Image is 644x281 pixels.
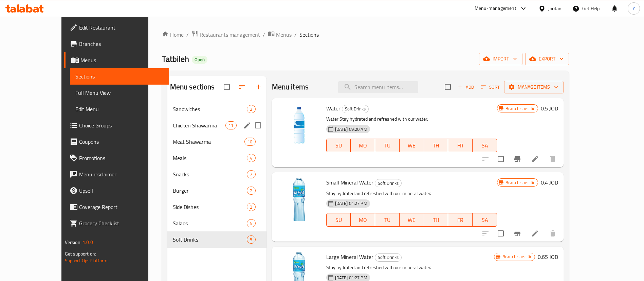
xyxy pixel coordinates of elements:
div: Open [192,56,207,64]
span: Sort sections [234,79,250,95]
p: Stay hydrated and refreshed with our mineral water. [326,263,494,272]
img: Small Mineral Water [277,178,321,221]
button: delete [545,225,561,242]
span: Upsell [79,187,164,195]
span: Water [326,103,341,113]
button: Add [455,82,477,92]
div: items [247,170,255,178]
span: Version: [65,238,81,247]
button: TU [375,213,400,227]
span: Restaurants management [200,31,260,39]
a: Choice Groups [64,117,169,134]
span: 7 [247,171,255,178]
div: Meals4 [167,150,266,166]
a: Edit menu item [531,155,539,163]
span: SU [329,141,348,151]
span: Large Mineral Water [326,252,373,262]
span: export [531,55,564,63]
div: Soft Drinks5 [167,231,266,248]
a: Sections [70,68,169,85]
a: Upsell [64,182,169,199]
span: Select to update [494,152,508,166]
li: / [294,31,297,39]
h6: 0.65 JOD [538,252,558,262]
div: Side Dishes2 [167,199,266,215]
div: Meat Shawarma10 [167,134,266,150]
span: 5 [247,236,255,243]
span: Coverage Report [79,203,164,211]
a: Edit Restaurant [64,19,169,36]
button: MO [351,139,375,152]
span: Full Menu View [75,89,164,97]
nav: Menu sections [167,98,266,250]
div: items [247,219,255,227]
span: TU [378,215,397,225]
span: TH [427,215,446,225]
span: Sort items [477,82,504,92]
button: SU [326,213,351,227]
button: delete [545,151,561,167]
button: FR [448,139,473,152]
span: 1.0.0 [82,238,93,247]
span: Soft Drinks [342,105,368,113]
span: Menu disclaimer [79,170,164,178]
a: Branches [64,36,169,52]
p: Stay hydrated and refreshed with our mineral water. [326,189,497,198]
span: [DATE] 01:27 PM [332,200,370,207]
span: Promotions [79,154,164,162]
span: FR [451,141,470,151]
span: Tatbileh [162,51,189,67]
a: Coupons [64,134,169,150]
span: Chicken Shawarma [173,121,226,129]
span: Burger [173,187,247,195]
span: 2 [247,204,255,210]
div: items [247,187,255,195]
span: Select all sections [220,80,234,94]
span: Snacks [173,170,247,178]
button: Sort [479,82,501,92]
div: Salads5 [167,215,266,231]
span: Sections [299,31,319,39]
button: TU [375,139,400,152]
span: MO [353,141,372,151]
div: items [247,154,255,162]
span: Choice Groups [79,121,164,129]
button: SA [473,139,497,152]
span: Branch specific [503,179,538,186]
button: TH [424,213,448,227]
button: FR [448,213,473,227]
span: import [484,55,517,63]
span: Edit Menu [75,105,164,113]
span: Select to update [494,226,508,241]
span: TH [427,141,446,151]
div: Chicken Shawarma11edit [167,117,266,134]
div: Soft Drinks [375,179,402,187]
button: SU [326,139,351,152]
button: export [525,53,569,65]
a: Full Menu View [70,85,169,101]
span: Sort [481,83,500,91]
span: Salads [173,219,247,227]
div: Menu-management [475,4,516,13]
span: Soft Drinks [173,235,247,244]
span: WE [402,215,421,225]
span: Soft Drinks [375,253,401,261]
nav: breadcrumb [162,30,569,39]
button: import [479,53,522,65]
span: Manage items [510,83,558,91]
span: Y [632,5,635,12]
span: Select section [441,80,455,94]
button: WE [400,139,424,152]
button: WE [400,213,424,227]
span: Add [457,83,475,91]
h2: Menu sections [170,82,215,92]
span: Sandwiches [173,105,247,113]
a: Coverage Report [64,199,169,215]
span: Open [192,57,207,63]
span: SU [329,215,348,225]
div: Sandwiches2 [167,101,266,117]
a: Menus [268,30,292,39]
